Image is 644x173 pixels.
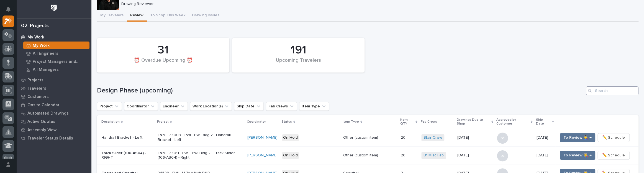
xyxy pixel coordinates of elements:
[401,152,407,158] p: 20
[536,153,553,158] p: [DATE]
[602,152,625,159] span: ✏️ Schedule
[101,151,153,160] p: Track Slider (106-AS04) - RIGHT
[242,43,355,57] div: 191
[27,103,60,108] p: Onsite Calendar
[27,128,57,133] p: Assembly View
[17,76,91,84] a: Projects
[496,117,529,127] p: Approved by Customer
[343,119,359,125] p: Item Type
[33,59,87,64] p: Project Managers and Engineers
[27,86,46,91] p: Travelers
[124,102,158,111] button: Coordinator
[97,102,122,111] button: Project
[17,134,91,142] a: Traveler Status Details
[33,43,50,48] p: My Work
[17,84,91,92] a: Travelers
[7,7,14,16] div: Notifications
[97,129,638,146] tr: Handrail Bracket - LeftT&M - 24009 - PWI - PWI Bldg 2 - Handrail Bracket - Left[PERSON_NAME] On H...
[27,35,44,40] p: My Work
[33,67,59,72] p: All Managers
[106,58,220,69] div: ⏰ Overdue Upcoming ⏰
[106,43,220,57] div: 31
[400,117,414,127] p: Item QTY
[157,119,169,125] p: Project
[424,153,444,158] a: B1 Misc Fab
[97,146,638,164] tr: Track Slider (106-AS04) - RIGHTT&M - 24011 - PWI - PWI Bldg 2 - Track Slider (106-AS04) - Right[P...
[158,133,243,142] p: T&M - 24009 - PWI - PWI Bldg 2 - Handrail Bracket - Left
[563,152,592,159] span: To Review 👨‍🏭 →
[424,135,442,140] a: Stair Crew
[27,78,43,83] p: Projects
[234,102,264,111] button: Ship Date
[190,102,232,111] button: Work Location(s)
[97,87,584,95] h1: Design Phase (upcoming)
[147,10,189,22] button: To Shop This Week
[597,133,630,142] button: ✏️ Schedule
[101,119,120,125] p: Description
[127,10,147,22] button: Review
[121,2,634,6] p: Drawing Reviewer
[21,42,91,49] a: My Work
[401,134,407,140] p: 20
[49,3,59,13] img: Workspace Logo
[560,151,595,160] button: To Review 👨‍🏭 →
[247,153,278,158] a: [PERSON_NAME]
[27,111,69,116] p: Automated Drawings
[597,151,630,160] button: ✏️ Schedule
[27,136,73,141] p: Traveler Status Details
[17,92,91,101] a: Customers
[21,23,49,29] div: 02. Projects
[2,3,14,15] button: Notifications
[602,134,625,141] span: ✏️ Schedule
[17,109,91,117] a: Automated Drawings
[563,134,592,141] span: To Review 👨‍🏭 →
[97,10,127,22] button: My Travelers
[27,94,49,99] p: Customers
[282,152,299,159] div: On Hold
[27,119,55,124] p: Active Quotes
[17,33,91,41] a: My Work
[457,134,470,140] p: [DATE]
[281,119,292,125] p: Status
[247,135,278,140] a: [PERSON_NAME]
[189,10,223,22] button: Drawing Issues
[17,117,91,126] a: Active Quotes
[242,58,355,69] div: Upcoming Travelers
[457,117,490,127] p: Drawings Due to Shop
[101,135,153,140] p: Handrail Bracket - Left
[421,119,437,125] p: Fab Crews
[299,102,329,111] button: Item Type
[343,135,396,140] p: Other (custom item)
[560,133,595,142] button: To Review 👨‍🏭 →
[21,50,91,57] a: All Engineers
[586,86,638,95] input: Search
[536,135,553,140] p: [DATE]
[160,102,188,111] button: Engineer
[536,117,550,127] p: Ship Date
[17,101,91,109] a: Onsite Calendar
[247,119,266,125] p: Coordinator
[21,66,91,73] a: All Managers
[343,153,396,158] p: Other (custom item)
[158,151,243,160] p: T&M - 24011 - PWI - PWI Bldg 2 - Track Slider (106-AS04) - Right
[33,51,58,56] p: All Engineers
[266,102,297,111] button: Fab Crews
[282,134,299,141] div: On Hold
[17,126,91,134] a: Assembly View
[457,152,470,158] p: [DATE]
[21,58,91,65] a: Project Managers and Engineers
